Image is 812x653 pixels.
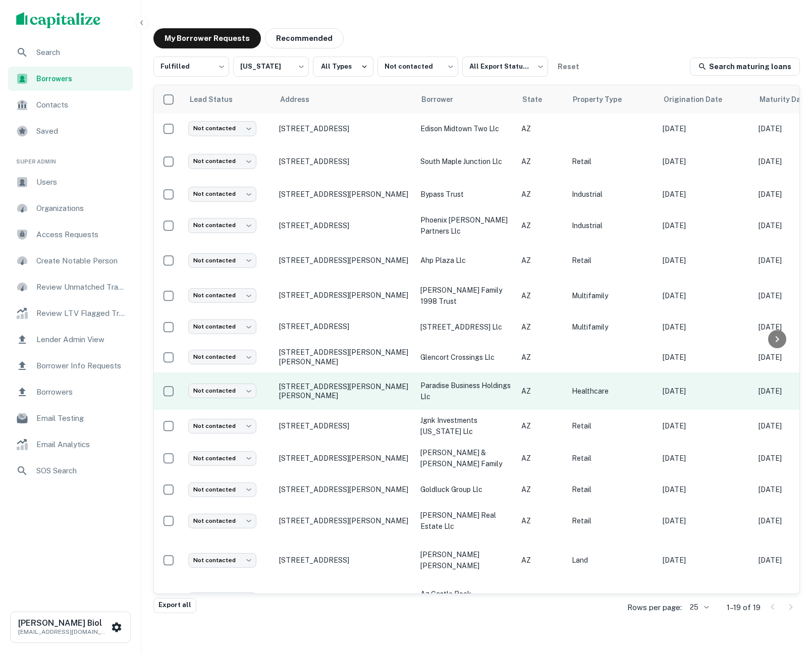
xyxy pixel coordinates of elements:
div: Not contacted [188,319,256,334]
div: Not contacted [188,592,256,607]
a: Search [8,40,133,65]
p: AZ [521,156,562,167]
p: [DATE] [663,220,748,231]
p: [STREET_ADDRESS][PERSON_NAME] [279,190,410,199]
p: AZ [521,189,562,200]
a: Organizations [8,196,133,221]
p: Retail [572,420,653,431]
th: Borrower [415,85,516,114]
p: AZ [521,352,562,363]
a: Users [8,170,133,194]
a: Lender Admin View [8,328,133,352]
p: AZ [521,515,562,526]
div: Not contacted [377,53,458,80]
div: Borrower Info Requests [8,354,133,378]
span: Contacts [36,99,127,111]
div: 25 [686,600,711,615]
th: State [516,85,567,114]
p: az castle rock management llc [420,588,511,611]
p: Rows per page: [627,602,682,614]
span: Borrower Info Requests [36,360,127,372]
p: AZ [521,484,562,495]
button: Export all [153,598,196,613]
p: [DATE] [663,290,748,301]
div: Not contacted [188,288,256,303]
p: Retail [572,156,653,167]
div: Chat Widget [762,572,812,621]
span: Address [280,93,322,105]
a: Access Requests [8,223,133,247]
a: Borrowers [8,380,133,404]
p: AZ [521,453,562,464]
p: paradise business holdings llc [420,380,511,402]
a: Contacts [8,93,133,117]
p: Multifamily [572,321,653,333]
p: [DATE] [663,453,748,464]
p: [STREET_ADDRESS][PERSON_NAME] [279,256,410,265]
p: [DATE] [663,255,748,266]
p: [DATE] [663,555,748,566]
h6: [PERSON_NAME] Biol [18,619,109,627]
span: SOS Search [36,465,127,477]
p: phoenix [PERSON_NAME] partners llc [420,214,511,237]
a: Create Notable Person [8,249,133,273]
a: Borrowers [8,67,133,91]
span: Create Notable Person [36,255,127,267]
div: Not contacted [188,553,256,568]
p: [STREET_ADDRESS][PERSON_NAME] [279,516,410,525]
span: Email Analytics [36,439,127,451]
p: [PERSON_NAME] & [PERSON_NAME] family [420,447,511,469]
button: Recommended [265,28,344,48]
p: goldluck group llc [420,484,511,495]
p: AZ [521,420,562,431]
a: Review Unmatched Transactions [8,275,133,299]
div: Not contacted [188,384,256,398]
span: Organizations [36,202,127,214]
div: Not contacted [188,451,256,466]
p: glencort crossings llc [420,352,511,363]
p: [STREET_ADDRESS][PERSON_NAME][PERSON_NAME] [279,382,410,400]
p: [STREET_ADDRESS][PERSON_NAME] [279,485,410,494]
span: Review Unmatched Transactions [36,281,127,293]
p: south maple junction llc [420,156,511,167]
h6: Maturity Date [760,94,808,105]
button: [PERSON_NAME] Biol[EMAIL_ADDRESS][DOMAIN_NAME] [10,612,131,643]
div: Not contacted [188,482,256,497]
a: Email Analytics [8,432,133,457]
p: Retail [572,484,653,495]
p: AZ [521,255,562,266]
span: Access Requests [36,229,127,241]
p: Industrial [572,220,653,231]
div: Not contacted [188,419,256,433]
div: Not contacted [188,154,256,169]
th: Origination Date [658,85,753,114]
p: [STREET_ADDRESS] [279,124,410,133]
p: Healthcare [572,386,653,397]
span: Email Testing [36,412,127,424]
p: AZ [521,123,562,134]
p: AZ [521,555,562,566]
a: Saved [8,119,133,143]
a: SOS Search [8,459,133,483]
img: capitalize-logo.png [16,12,101,28]
p: [STREET_ADDRESS][PERSON_NAME] [279,291,410,300]
span: Borrowers [36,386,127,398]
p: Multifamily [572,290,653,301]
a: Review LTV Flagged Transactions [8,301,133,325]
a: Email Testing [8,406,133,430]
p: AZ [521,220,562,231]
p: [STREET_ADDRESS] [279,322,410,331]
div: Fulfilled [153,53,229,80]
p: [STREET_ADDRESS] [279,157,410,166]
span: Lead Status [189,93,246,105]
p: [DATE] [663,123,748,134]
